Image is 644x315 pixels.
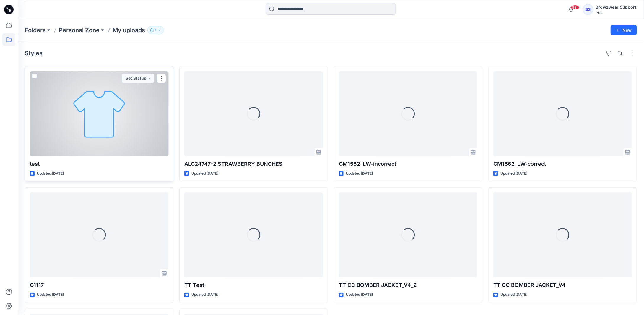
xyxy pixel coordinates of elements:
p: GM1562_LW-incorrect [339,160,477,168]
p: ALG24747-2 STRAWBERRY BUNCHES [184,160,323,168]
p: TT CC BOMBER JACKET_V4 [493,281,632,289]
a: Personal Zone [59,26,100,34]
span: 99+ [571,5,580,10]
p: My uploads [113,26,145,34]
p: Updated [DATE] [346,292,373,298]
p: Updated [DATE] [500,292,527,298]
p: Updated [DATE] [191,292,218,298]
div: PIC [596,11,637,15]
p: TT CC BOMBER JACKET_V4_2 [339,281,477,289]
a: test [30,71,168,156]
p: test [30,160,168,168]
div: BS [583,4,593,15]
h4: Styles [25,50,43,57]
p: Updated [DATE] [346,171,373,177]
p: Updated [DATE] [191,171,218,177]
p: GM1562_LW-correct [493,160,632,168]
button: New [611,25,637,35]
p: TT Test [184,281,323,289]
p: Updated [DATE] [37,171,64,177]
p: Updated [DATE] [500,171,527,177]
p: 1 [155,27,156,33]
button: 1 [147,26,164,34]
a: Folders [25,26,46,34]
p: Updated [DATE] [37,292,64,298]
div: Browzwear Support [596,4,637,11]
p: G1117 [30,281,168,289]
